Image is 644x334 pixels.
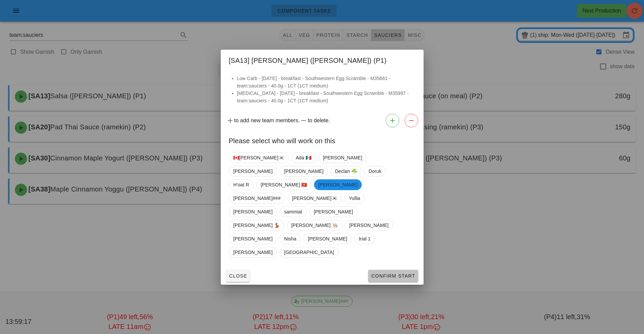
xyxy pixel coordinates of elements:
[284,234,296,244] span: Nisha
[308,234,347,244] span: [PERSON_NAME]
[233,180,249,190] span: H'oat R
[314,207,353,217] span: [PERSON_NAME]
[237,75,415,89] li: Low Carb - [DATE] - breakfast - Southwestern Egg Scramble - M35661 - team:sauciers - 40.0g - 1CT ...
[221,130,424,150] div: Please select who will work on this
[291,220,338,230] span: [PERSON_NAME] 👨🏼‍🍳
[260,180,307,190] span: [PERSON_NAME] 🇻🇳
[233,247,272,257] span: [PERSON_NAME]
[318,179,357,190] span: [PERSON_NAME]
[221,50,424,69] div: [SA13] [PERSON_NAME] ([PERSON_NAME]) (P1)
[226,270,250,282] button: Close
[368,270,418,282] button: Confirm Start
[359,234,371,244] span: trial 1
[233,220,280,230] span: [PERSON_NAME] 💃🏽
[284,207,302,217] span: sammiat
[233,193,281,203] span: [PERSON_NAME]###
[233,166,272,176] span: [PERSON_NAME]
[237,89,415,104] li: [MEDICAL_DATA] - [DATE] - breakfast - Southwestern Egg Scramble - M35997 - team:sauciers - 40.0g ...
[233,207,272,217] span: [PERSON_NAME]
[229,273,247,279] span: Close
[323,153,362,163] span: [PERSON_NAME]
[233,234,272,244] span: [PERSON_NAME]
[349,220,388,230] span: [PERSON_NAME]
[221,111,424,130] div: to add new team members. to delete.
[368,166,381,176] span: Doruk
[295,153,311,163] span: Ada 🇲🇽
[233,153,284,163] span: 🇨🇦[PERSON_NAME]🇰🇷
[292,193,337,203] span: [PERSON_NAME]🇰🇷
[371,273,415,279] span: Confirm Start
[335,166,357,176] span: Declan ☘️
[284,247,334,257] span: [GEOGRAPHIC_DATA]
[284,166,323,176] span: [PERSON_NAME]
[349,193,360,203] span: Yullia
